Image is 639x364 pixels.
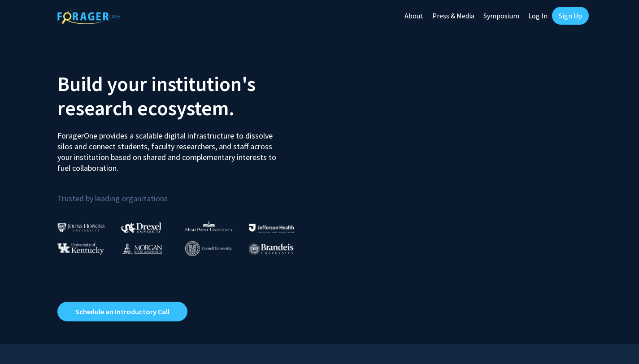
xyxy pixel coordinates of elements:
[121,222,161,233] img: Drexel University
[57,72,313,120] h2: Build your institution's research ecosystem.
[121,243,162,254] img: Morgan State University
[249,224,294,232] img: Thomas Jefferson University
[185,221,233,231] img: High Point University
[57,181,313,205] p: Trusted by leading organizations
[249,243,294,255] img: Brandeis University
[552,7,589,25] a: Sign Up
[57,243,104,255] img: University of Kentucky
[57,9,120,24] img: ForagerOne Logo
[57,302,187,321] a: Opens in a new tab
[185,241,232,256] img: Cornell University
[57,124,283,173] p: ForagerOne provides a scalable digital infrastructure to dissolve silos and connect students, fac...
[57,223,105,232] img: Johns Hopkins University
